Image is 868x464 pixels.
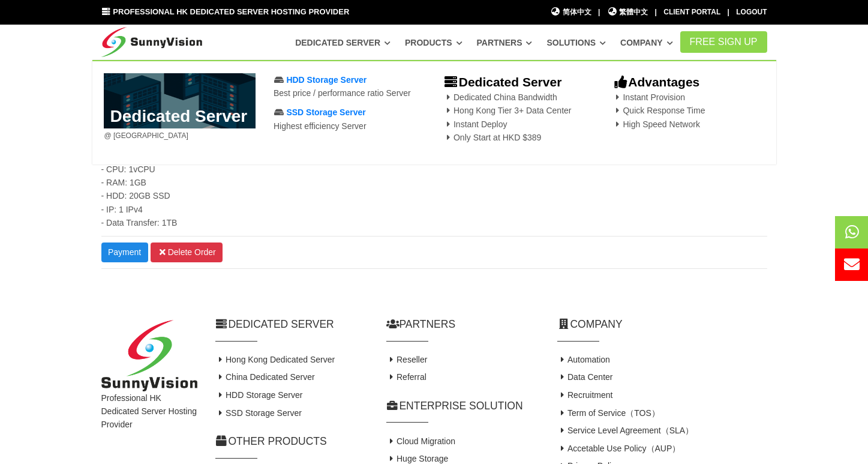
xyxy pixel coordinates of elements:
a: Automation [557,355,610,364]
h2: Enterprise Solution [386,399,539,414]
a: HDD Storage ServerBest price / performance ratio Server [274,75,411,98]
h2: Partners [386,317,539,332]
a: FREE Sign Up [680,31,767,53]
a: Cloud Migration [386,436,456,446]
a: Hong Kong Dedicated Server [215,355,335,364]
a: Delete Order [151,243,223,263]
a: Referral [386,372,427,382]
li: | [655,7,657,18]
h2: Company [557,317,767,332]
li: | [598,7,600,18]
a: China Dedicated Server [215,372,315,382]
a: Payment [101,243,148,263]
a: Data Center [557,372,613,382]
a: 简体中文 [550,7,591,18]
a: SSD Storage ServerHighest efficiency Server [274,107,367,130]
h2: Other Products [215,434,368,449]
a: 繁體中文 [607,7,648,18]
a: Dedicated Server [295,32,391,53]
a: Huge Storage [386,454,449,463]
a: Partners [477,32,533,53]
b: Advantages [612,75,699,89]
span: HDD Storage Server [286,75,367,85]
a: HDD Storage Server [215,390,303,400]
span: Professional HK Dedicated Server Hosting Provider [113,7,349,16]
img: SunnyVision Limited [101,320,197,391]
a: SSD Storage Server [215,408,302,418]
div: Dedicated Server [92,60,776,165]
h2: Dedicated Server [215,317,368,332]
span: Instant Provision Quick Response Time High Speed Network [612,92,705,129]
a: Company [620,32,673,53]
a: Recruitment [557,390,613,400]
a: Term of Service（TOS） [557,408,660,418]
a: Products [405,32,462,53]
a: Reseller [386,355,428,364]
a: Logout [736,8,767,16]
span: @ [GEOGRAPHIC_DATA] [104,131,188,140]
span: SSD Storage Server [286,107,365,117]
a: Solutions [546,32,606,53]
span: - 1 x Cloudlet-1G • Monthly - 199.00 - CPU: 1vCPU - RAM: 1GB - HDD: 20GB SSD - IP: 1 IPv4 - Data ... [101,116,767,227]
div: Client Portal [663,7,720,18]
span: Dedicated China Bandwidth Hong Kong Tier 3+ Data Center Instant Deploy Only Start at HKD $389 [443,92,571,142]
li: | [728,7,729,18]
b: Dedicated Server [443,75,561,89]
a: Service Level Agreement（SLA） [557,426,694,435]
a: Accetable Use Policy（AUP） [557,444,681,453]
